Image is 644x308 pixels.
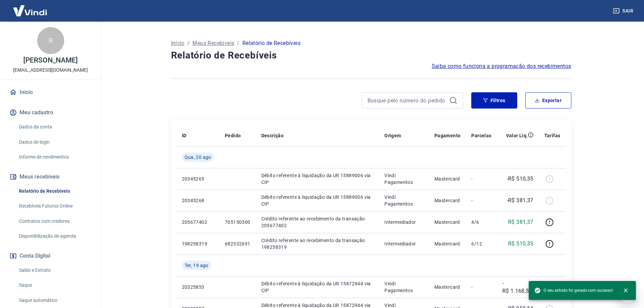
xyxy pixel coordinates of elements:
[182,240,214,247] p: 198258319
[261,194,374,207] p: Débito referente à liquidação da UR 15889006 via CIP
[16,199,93,213] a: Recebíveis Futuros Online
[16,184,93,198] a: Relatório de Recebíveis
[13,67,88,74] p: [EMAIL_ADDRESS][DOMAIN_NAME]
[471,284,491,290] p: -
[617,281,639,303] iframe: Botão para abrir a janela de mensagens
[432,62,571,70] a: Saiba como funciona a programação dos recebimentos
[16,278,93,292] a: Saque
[384,194,424,207] p: Vindi Pagamentos
[8,105,93,120] button: Meu cadastro
[16,263,93,277] a: Saldo e Extrato
[182,197,214,204] p: 20345268
[242,39,301,47] p: Relatório de Recebíveis
[182,132,187,139] p: ID
[37,27,64,54] div: R
[225,240,251,247] p: 682332691
[8,85,93,100] a: Início
[182,219,214,226] p: 205677402
[261,215,374,229] p: Crédito referente ao recebimento da transação 205677402
[384,219,424,226] p: Intermediador
[261,172,374,186] p: Débito referente à liquidação da UR 15889006 via CIP
[225,219,251,226] p: 705150300
[16,293,93,307] a: Saque automático
[16,229,93,243] a: Disponibilização de agenda
[261,237,374,251] p: Crédito referente ao recebimento da transação 198258319
[8,169,93,184] button: Meus recebíveis
[16,135,93,149] a: Dados de login
[185,154,211,161] span: Qua, 20 ago
[434,240,461,247] p: Mastercard
[261,132,284,139] p: Descrição
[16,150,93,164] a: Informe de rendimentos
[192,39,234,47] a: Meus Recebíveis
[434,284,461,290] p: Mastercard
[507,175,533,183] p: -R$ 510,35
[506,132,528,139] p: Valor Líq.
[23,57,77,64] p: [PERSON_NAME]
[471,132,491,139] p: Parcelas
[471,197,491,204] p: -
[171,49,571,62] h4: Relatório de Recebíveis
[471,175,491,182] p: -
[384,280,424,294] p: Vindi Pagamentos
[225,132,241,139] p: Pedido
[8,0,52,21] img: Vindi
[507,196,533,205] p: -R$ 381,37
[237,39,239,47] p: /
[508,218,533,226] p: R$ 381,37
[525,92,571,109] button: Exportar
[434,197,461,204] p: Mastercard
[261,280,374,294] p: Débito referente à liquidação da UR 15872944 via CIP
[182,175,214,182] p: 20345265
[434,132,461,139] p: Pagamento
[367,95,447,105] input: Busque pelo número do pedido
[612,5,636,17] button: Sair
[471,240,491,247] p: 6/12
[434,219,461,226] p: Mastercard
[171,39,185,47] a: Início
[534,287,613,294] span: O seu extrato foi gerado com sucesso!
[16,214,93,228] a: Contratos com credores
[182,284,214,290] p: 20325853
[471,92,517,109] button: Filtros
[508,240,533,248] p: R$ 510,35
[384,132,401,139] p: Origem
[8,248,93,263] button: Conta Digital
[384,240,424,247] p: Intermediador
[434,175,461,182] p: Mastercard
[471,219,491,226] p: 4/6
[187,39,190,47] p: /
[384,172,424,186] p: Vindi Pagamentos
[16,120,93,134] a: Dados da conta
[502,279,533,295] p: -R$ 1.168,56
[185,262,209,269] span: Ter, 19 ago
[544,132,560,139] p: Tarifas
